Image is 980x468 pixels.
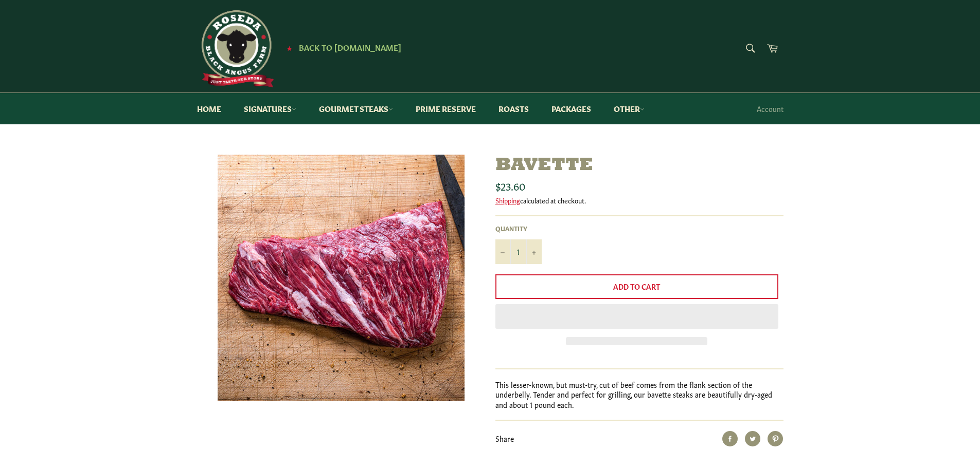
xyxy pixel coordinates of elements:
span: Add to Cart [613,281,660,291]
a: Signatures [234,93,307,124]
div: calculated at checkout. [495,196,783,205]
span: Back to [DOMAIN_NAME] [299,42,401,52]
button: Increase item quantity by one [526,239,542,264]
img: Roseda Beef [197,10,274,87]
button: Reduce item quantity by one [495,239,511,264]
img: Bavette [218,155,465,401]
button: Add to Cart [495,274,778,299]
a: Account [752,93,789,124]
p: This lesser-known, but must-try, cut of beef comes from the flank section of the underbelly. Tend... [495,380,783,409]
a: Roasts [488,93,539,124]
a: Gourmet Steaks [309,93,403,124]
a: Packages [541,93,601,124]
a: Home [187,93,231,124]
span: Share [495,433,514,443]
a: ★ Back to [DOMAIN_NAME] [281,44,401,52]
a: Shipping [495,195,520,205]
a: Other [603,93,655,124]
a: Prime Reserve [405,93,486,124]
span: $23.60 [495,178,525,193]
label: Quantity [495,224,542,233]
span: ★ [287,44,292,52]
h1: Bavette [495,155,783,177]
